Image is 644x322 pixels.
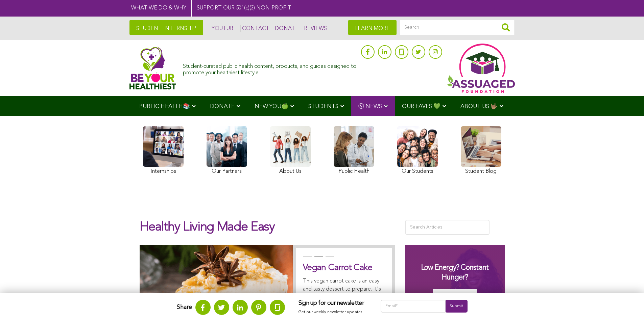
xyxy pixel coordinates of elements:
[273,25,299,32] a: DONATE
[326,256,332,263] button: 3 of 3
[129,20,203,35] a: STUDENT INTERNSHIP
[140,220,395,241] h1: Healthy Living Made Easy
[446,300,467,313] input: Submit
[460,104,498,109] span: ABOUT US 🤟🏽
[447,44,515,93] img: Assuaged App
[610,290,644,322] iframe: Chat Widget
[308,104,338,109] span: STUDENTS
[302,25,327,32] a: REVIEWS
[255,104,288,109] span: NEW YOU🍏
[210,25,237,32] a: YOUTUBE
[210,104,235,109] span: DONATE
[183,60,357,76] div: Student-curated public health content, products, and guides designed to promote your healthiest l...
[303,256,310,263] button: 1 of 3
[314,256,321,263] button: 2 of 3
[139,104,190,109] span: PUBLIC HEALTH📚
[400,20,515,35] input: Search
[348,20,397,35] a: LEARN MORE
[299,300,367,307] h3: Sign up for our newsletter
[405,220,490,235] input: Search Articles...
[412,263,498,282] h3: Low Energy? Constant Hunger?
[177,304,192,310] strong: Share
[275,304,280,311] img: glassdoor.svg
[358,104,382,109] span: Ⓥ NEWS
[303,262,385,274] h2: Vegan Carrot Cake
[299,308,367,316] p: Get our weekly newsletter updates.
[240,25,269,32] a: CONTACT
[433,289,477,302] img: Get Your Guide
[402,104,440,109] span: OUR FAVES 💚
[129,96,515,116] div: Navigation Menu
[381,300,446,313] input: Email*
[129,47,176,89] img: Assuaged
[399,49,404,55] img: glassdoor
[303,277,385,318] p: This vegan carrot cake is an easy and tasty dessert to prepare. It's ideal for various occasions ...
